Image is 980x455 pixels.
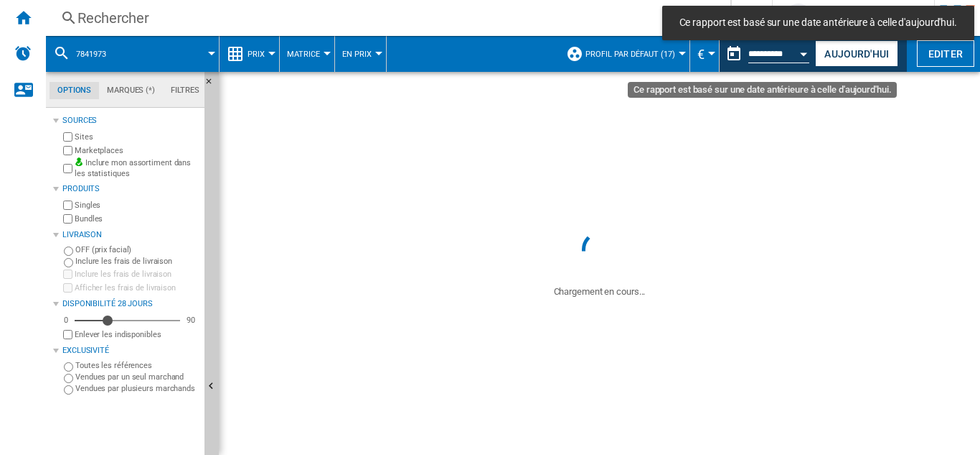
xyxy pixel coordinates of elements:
input: Afficher les frais de livraison [63,283,72,293]
label: OFF (prix facial) [75,244,199,255]
input: Bundles [63,214,72,224]
img: mysite-bg-18x18.png [75,157,83,166]
button: Open calendar [791,39,817,65]
md-slider: Disponibilité [75,313,180,328]
input: Inclure mon assortiment dans les statistiques [63,160,72,178]
input: Sites [63,132,72,142]
input: Marketplaces [63,146,72,155]
div: Exclusivité [62,345,199,357]
label: Toutes les références [75,360,199,371]
md-tab-item: Marques (*) [99,82,163,99]
label: Sites [75,132,199,142]
button: Aujourd'hui [815,40,898,67]
label: Inclure les frais de livraison [75,256,199,267]
span: 7841973 [76,50,106,59]
div: Prix [227,36,272,72]
span: € [697,47,705,62]
input: Toutes les références [64,362,73,372]
label: Vendues par un seul marchand [75,372,199,382]
button: En Prix [342,36,379,72]
div: Profil par défaut (17) [566,36,682,72]
div: 0 [60,315,72,326]
label: Singles [75,200,199,211]
label: Inclure mon assortiment dans les statistiques [75,157,199,180]
span: En Prix [342,50,372,59]
input: Afficher les frais de livraison [63,330,72,339]
input: Vendues par un seul marchand [64,374,73,383]
button: Prix [248,36,272,72]
input: Singles [63,201,72,210]
input: Inclure les frais de livraison [64,258,73,267]
input: Vendues par plusieurs marchands [64,385,73,395]
button: 7841973 [76,36,121,72]
md-tab-item: Filtres [163,82,207,99]
div: Livraison [62,229,199,241]
ng-transclude: Chargement en cours... [554,286,646,297]
div: 7841973 [53,36,212,72]
label: Afficher les frais de livraison [75,282,199,293]
label: Bundles [75,213,199,224]
input: OFF (prix facial) [64,247,73,256]
img: alerts-logo.svg [14,45,32,62]
div: 90 [183,315,199,326]
div: Ce rapport est basé sur une date antérieure à celle d'aujourd'hui. [720,36,812,72]
label: Inclure les frais de livraison [75,269,199,280]
button: Matrice [287,36,327,72]
input: Inclure les frais de livraison [63,270,72,279]
div: Rechercher [77,8,693,28]
label: Vendues par plusieurs marchands [75,383,199,394]
button: Profil par défaut (17) [585,36,682,72]
label: Enlever les indisponibles [75,329,199,340]
button: md-calendar [720,40,748,68]
md-menu: Currency [690,36,720,72]
span: Profil par défaut (17) [585,50,675,59]
md-tab-item: Options [50,82,99,99]
div: Sources [62,115,199,127]
button: Masquer [204,72,222,98]
button: € [697,36,712,72]
div: Produits [62,183,199,195]
span: Prix [248,50,265,59]
div: Disponibilité 28 Jours [62,298,199,310]
span: Matrice [287,50,320,59]
span: Ce rapport est basé sur une date antérieure à celle d'aujourd'hui. [675,16,961,30]
label: Marketplaces [75,145,199,156]
button: Editer [917,40,974,67]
